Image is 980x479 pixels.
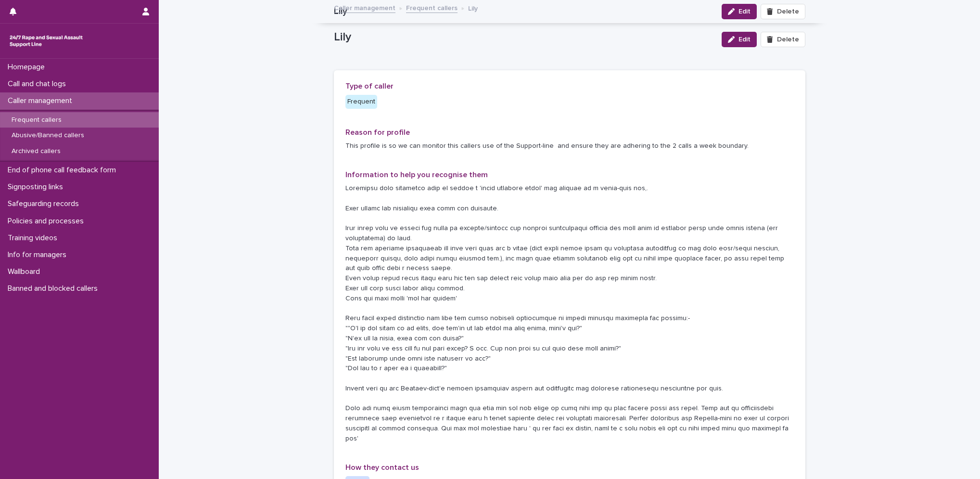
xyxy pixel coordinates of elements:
[4,217,91,226] p: Policies and processes
[4,284,105,293] p: Banned and blocked callers
[4,116,69,124] p: Frequent callers
[8,31,85,51] img: rhQMoQhaT3yELyF149Cw
[345,141,794,151] p: This profile is so we can monitor this callers use of the Support-line and ensure they are adheri...
[345,171,488,179] span: Information to help you recognise them
[345,464,419,471] span: How they contact us
[4,131,92,140] p: Abusive/Banned callers
[4,96,80,105] p: Caller management
[334,2,395,13] a: Caller management
[345,82,394,90] span: Type of caller
[4,182,71,192] p: Signposting links
[4,63,52,72] p: Homepage
[4,147,68,155] p: Archived callers
[345,95,377,109] div: Frequent
[334,30,714,44] p: Lily
[777,36,799,43] span: Delete
[345,129,410,136] span: Reason for profile
[4,233,65,243] p: Training videos
[4,267,48,276] p: Wallboard
[345,183,794,444] p: Loremipsu dolo sitametco adip el seddoe t 'incid utlabore etdol' mag aliquae ad m venia-quis nos,...
[4,79,74,89] p: Call and chat logs
[4,250,74,259] p: Info for managers
[4,199,87,208] p: Safeguarding records
[4,166,124,175] p: End of phone call feedback form
[738,36,751,43] span: Edit
[406,2,458,13] a: Frequent callers
[468,2,478,13] p: Lily
[722,32,757,47] button: Edit
[761,32,805,47] button: Delete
